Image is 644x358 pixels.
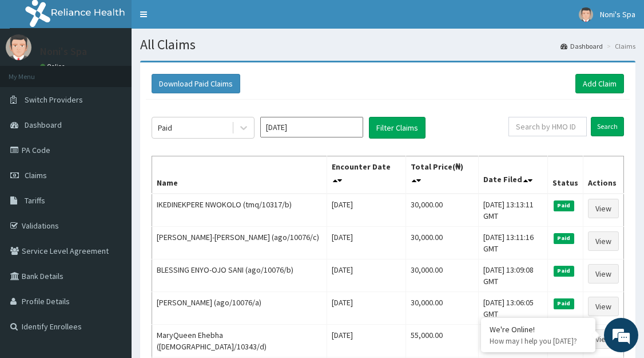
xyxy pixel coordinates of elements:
[327,259,406,292] td: [DATE]
[406,194,478,227] td: 30,000.00
[25,95,83,105] span: Switch Providers
[579,7,593,22] img: User Image
[260,117,363,137] input: Select Month and Year
[59,64,192,79] div: Chat with us now
[152,259,327,292] td: BLESSING ENYO-OJO SANI (ago/10076/b)
[588,199,619,218] a: View
[40,46,87,57] p: Noni's Spa
[327,227,406,259] td: [DATE]
[554,200,574,211] span: Paid
[554,233,574,243] span: Paid
[591,117,624,136] input: Search
[478,259,547,292] td: [DATE] 13:09:08 GMT
[152,227,327,259] td: [PERSON_NAME]-[PERSON_NAME] (ago/10076/c)
[490,324,587,335] div: We're Online!
[6,34,31,60] img: User Image
[508,117,587,136] input: Search by HMO ID
[327,156,406,194] th: Encounter Date
[140,37,635,52] h1: All Claims
[327,325,406,357] td: [DATE]
[588,264,619,284] a: View
[406,227,478,259] td: 30,000.00
[478,156,547,194] th: Date Filed
[478,227,547,259] td: [DATE] 13:11:16 GMT
[66,107,158,222] span: We're online!
[25,170,47,180] span: Claims
[406,325,478,357] td: 55,000.00
[158,122,172,133] div: Paid
[554,298,574,309] span: Paid
[406,259,478,292] td: 30,000.00
[588,231,619,251] a: View
[478,292,547,325] td: [DATE] 13:06:05 GMT
[152,325,327,357] td: MaryQueen Ehebha ([DEMOGRAPHIC_DATA]/10343/d)
[478,325,547,357] td: [DATE] 19:45:43 GMT
[406,292,478,325] td: 30,000.00
[21,57,46,86] img: d_794563401_company_1708531726252_794563401
[478,194,547,227] td: [DATE] 13:13:11 GMT
[327,292,406,325] td: [DATE]
[575,74,624,93] a: Add Claim
[327,194,406,227] td: [DATE]
[583,156,623,194] th: Actions
[560,41,603,51] a: Dashboard
[406,156,478,194] th: Total Price(₦)
[600,9,635,19] span: Noni's Spa
[604,41,635,51] li: Claims
[152,74,240,93] button: Download Paid Claims
[6,237,218,277] textarea: Type your message and hit 'Enter'
[369,117,426,139] button: Filter Claims
[25,195,45,206] span: Tariffs
[188,6,215,33] div: Minimize live chat window
[554,266,574,276] span: Paid
[152,156,327,194] th: Name
[547,156,583,194] th: Status
[152,194,327,227] td: IKEDINEKPERE NWOKOLO (tmq/10317/b)
[152,292,327,325] td: [PERSON_NAME] (ago/10076/a)
[40,62,67,70] a: Online
[588,329,619,349] a: View
[490,336,587,346] p: How may I help you today?
[588,297,619,316] a: View
[25,120,62,130] span: Dashboard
